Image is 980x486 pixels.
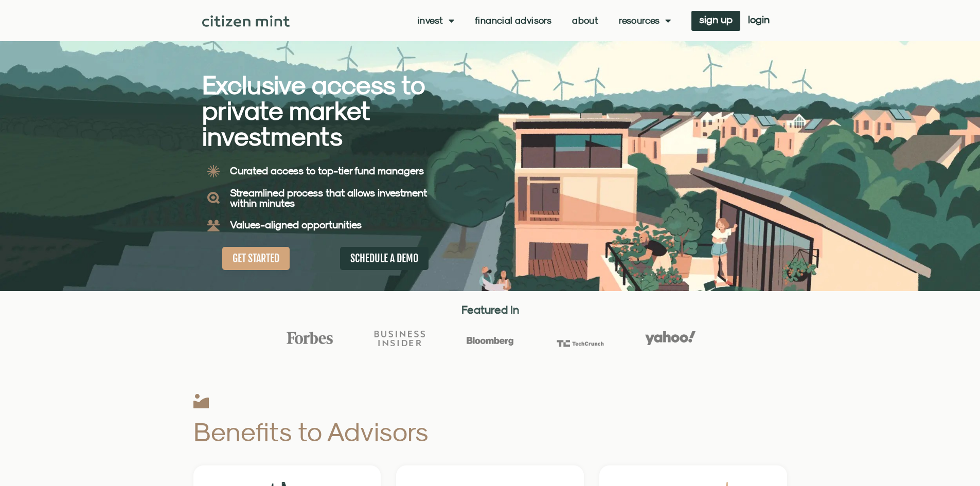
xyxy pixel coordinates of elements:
a: sign up [691,11,740,31]
span: SCHEDULE A DEMO [350,252,418,265]
span: sign up [699,16,733,23]
nav: Menu [418,15,671,26]
h2: Benefits to Advisors [193,419,582,445]
a: SCHEDULE A DEMO [340,247,429,270]
a: GET STARTED [222,247,290,270]
a: login [740,11,777,31]
img: Forbes Logo [284,331,335,345]
b: Values-aligned opportunities [230,219,362,230]
span: GET STARTED [233,252,279,265]
span: login [748,16,770,23]
a: About [572,15,598,26]
b: Curated access to top-tier fund managers [230,165,424,176]
a: Financial Advisors [475,15,551,26]
b: Streamlined process that allows investment within minutes [230,187,427,209]
h2: Exclusive access to private market investments [202,72,454,149]
a: Resources [619,15,671,26]
img: Citizen Mint [202,15,290,27]
a: Invest [418,15,454,26]
strong: Featured In [461,303,519,316]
